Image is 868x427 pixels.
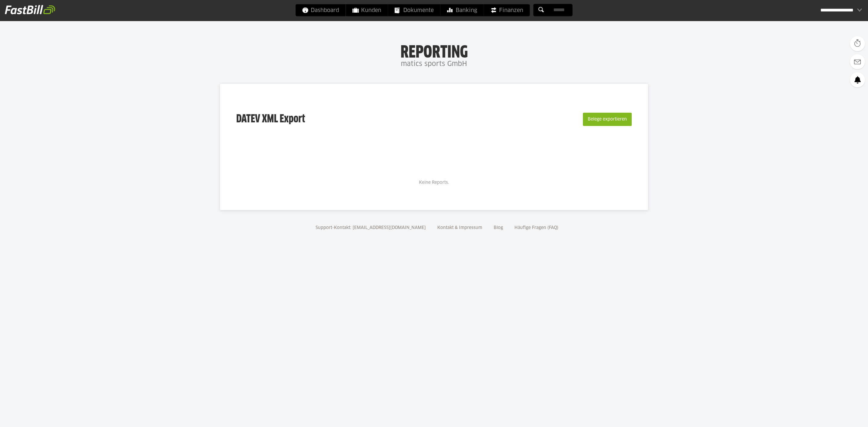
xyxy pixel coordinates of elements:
span: Finanzen [491,4,523,16]
a: Blog [492,226,505,230]
a: Kontakt & Impressum [435,226,484,230]
h1: Reporting [60,42,808,58]
a: Finanzen [484,4,530,16]
a: Kunden [346,4,388,16]
span: Kunden [353,4,381,16]
span: Dokumente [395,4,434,16]
span: Dashboard [302,4,339,16]
h3: DATEV XML Export [236,100,305,139]
img: fastbill_logo_white.png [5,5,55,14]
a: Häufige Fragen (FAQ) [512,226,561,230]
a: Dokumente [388,4,440,16]
button: Belege exportieren [583,113,632,126]
span: Banking [447,4,477,16]
span: Keine Reports. [419,181,449,185]
a: Banking [441,4,484,16]
a: Dashboard [296,4,346,16]
iframe: Opens a widget where you can find more information [822,409,862,424]
a: Support-Kontakt: [EMAIL_ADDRESS][DOMAIN_NAME] [313,226,428,230]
